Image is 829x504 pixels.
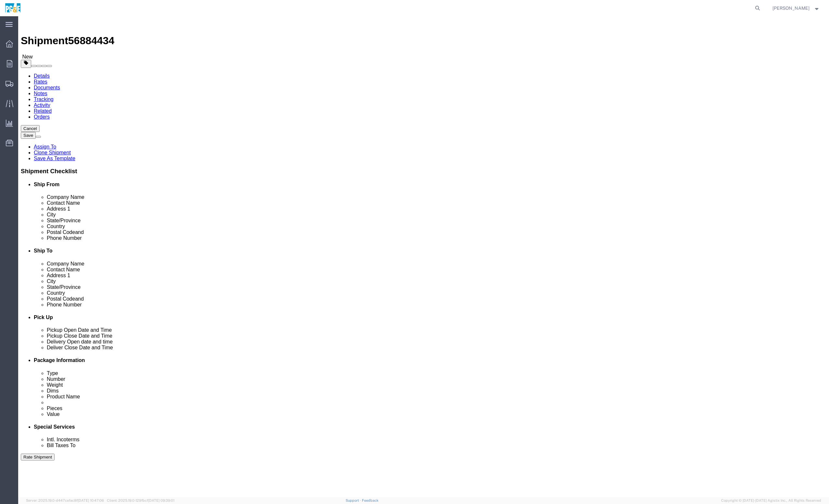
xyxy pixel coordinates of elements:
span: Copyright © [DATE]-[DATE] Agistix Inc., All Rights Reserved [721,498,821,503]
span: [DATE] 09:39:01 [148,498,174,502]
a: Feedback [362,498,378,502]
span: Server: 2025.19.0-d447cefac8f [26,498,104,502]
button: [PERSON_NAME] [772,4,820,12]
span: Shmuel Bismuth [772,5,810,12]
a: Support [346,498,362,502]
iframe: FS Legacy Container [18,16,829,497]
span: Client: 2025.19.0-129fbcf [107,498,174,502]
span: [DATE] 10:47:06 [78,498,104,502]
img: logo [5,3,21,13]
